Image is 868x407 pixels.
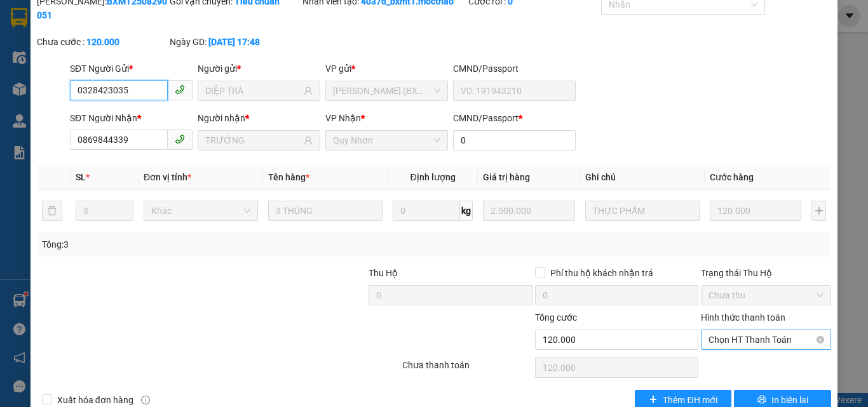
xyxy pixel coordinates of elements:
input: VD: 191943210 [453,81,576,101]
span: Định lượng [410,172,455,182]
input: 0 [483,201,574,221]
span: Phí thu hộ khách nhận trả [545,266,658,280]
span: user [304,136,313,145]
span: Quy Nhơn [333,131,440,150]
div: Người nhận [198,111,320,125]
span: Tổng cước [535,312,577,323]
span: phone [175,84,185,95]
span: Chưa thu [709,286,824,305]
div: CMND/Passport [453,62,576,76]
div: VP gửi [325,62,448,76]
div: Người gửi [198,62,320,76]
div: Chưa cước : [37,35,167,49]
input: VD: Bàn, Ghế [268,201,383,221]
input: Tên người gửi [205,84,301,98]
span: SL [76,172,86,182]
div: Tổng: 3 [42,237,336,251]
button: plus [811,201,826,221]
span: In biên lai [771,393,808,407]
b: [DATE] 17:48 [208,37,260,47]
span: Hồ Chí Minh (BXMT) [333,81,440,100]
div: Chưa thanh toán [401,358,534,380]
input: Tên người nhận [205,133,301,147]
span: printer [757,395,766,405]
span: Thêm ĐH mới [663,393,717,407]
div: SĐT Người Gửi [70,62,193,76]
span: user [304,86,313,95]
span: VP Nhận [325,113,361,123]
span: kg [460,201,473,221]
div: Trạng thái Thu Hộ [701,266,831,280]
span: phone [175,134,185,144]
span: Giá trị hàng [483,172,530,182]
th: Ghi chú [580,165,705,190]
span: close-circle [817,336,824,344]
b: 120.000 [86,37,119,47]
span: Cước hàng [710,172,754,182]
label: Hình thức thanh toán [701,312,785,323]
input: Ghi Chú [585,201,700,221]
div: SĐT Người Nhận [70,111,193,125]
span: Tên hàng [268,172,309,182]
input: 0 [710,201,801,221]
span: Thu Hộ [369,268,398,278]
span: info-circle [141,396,150,404]
span: Đơn vị tính [144,172,191,182]
span: Khác [151,201,250,220]
span: Xuất hóa đơn hàng [52,393,139,407]
span: Chọn HT Thanh Toán [709,330,824,349]
span: plus [649,395,658,405]
button: delete [42,201,62,221]
div: Ngày GD: [170,35,300,49]
div: CMND/Passport [453,111,576,125]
